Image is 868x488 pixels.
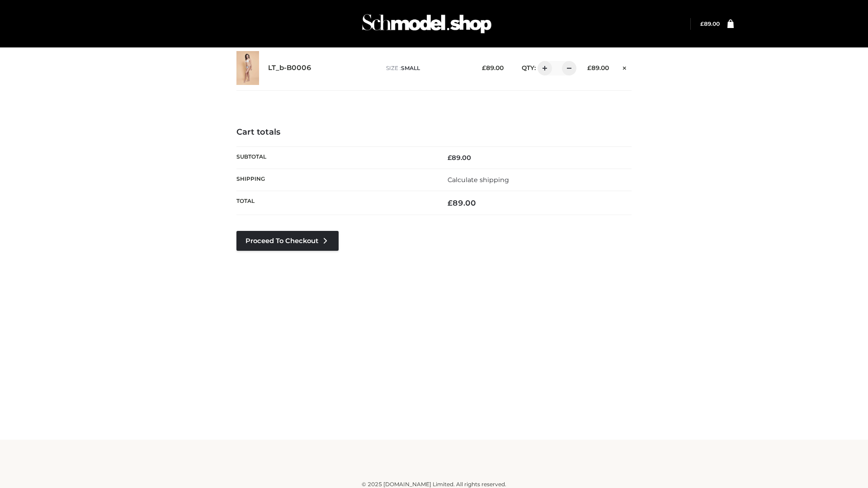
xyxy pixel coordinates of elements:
a: Remove this item [618,61,632,73]
span: SMALL [401,65,420,71]
span: £ [448,198,453,207]
bdi: 89.00 [587,64,609,71]
bdi: 89.00 [448,198,476,207]
h4: Cart totals [236,127,632,137]
span: £ [700,20,704,27]
span: £ [482,64,486,71]
th: Total [236,191,434,215]
p: size : [386,64,468,72]
a: Proceed to Checkout [236,231,339,251]
a: £89.00 [700,20,720,27]
span: £ [587,64,591,71]
img: LT_b-B0006 - SMALL [236,51,259,85]
th: Subtotal [236,146,434,169]
div: QTY: [513,61,573,75]
bdi: 89.00 [482,64,504,71]
bdi: 89.00 [448,154,471,162]
bdi: 89.00 [700,20,720,27]
a: LT_b-B0006 [268,64,311,72]
span: £ [448,154,452,162]
img: Schmodel Admin 964 [359,6,495,42]
a: Calculate shipping [448,176,509,184]
th: Shipping [236,169,434,191]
